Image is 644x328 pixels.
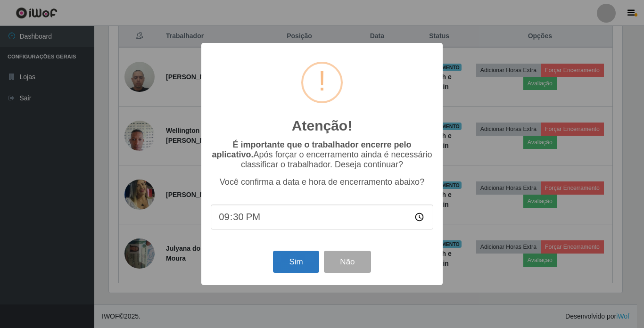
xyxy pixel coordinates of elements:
[273,251,319,273] button: Sim
[211,140,433,170] p: Após forçar o encerramento ainda é necessário classificar o trabalhador. Deseja continuar?
[292,117,352,134] h2: Atenção!
[324,251,371,273] button: Não
[211,177,433,187] p: Você confirma a data e hora de encerramento abaixo?
[212,140,411,159] b: É importante que o trabalhador encerre pelo aplicativo.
